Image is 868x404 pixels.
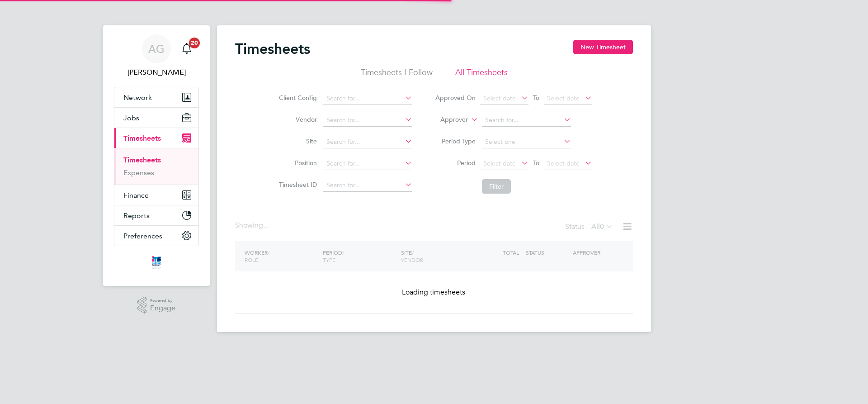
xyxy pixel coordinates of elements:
[547,94,580,102] span: Select date
[276,181,317,189] label: Timesheet ID
[123,93,152,102] span: Network
[276,137,317,145] label: Site
[148,43,165,55] span: AG
[103,25,210,286] nav: Main navigation
[123,134,161,143] span: Timesheets
[323,114,412,127] input: Search for...
[114,108,198,128] button: Jobs
[235,221,270,230] div: Showing
[530,157,542,169] span: To
[573,40,633,54] button: New Timesheet
[123,168,154,177] a: Expenses
[123,156,161,164] a: Timesheets
[565,221,615,233] div: Status
[235,40,310,58] h2: Timesheets
[591,222,613,231] label: All
[323,136,412,148] input: Search for...
[361,67,433,83] li: Timesheets I Follow
[323,157,412,170] input: Search for...
[123,114,139,122] span: Jobs
[114,185,198,205] button: Finance
[482,179,511,194] button: Filter
[114,205,198,225] button: Reports
[114,226,198,246] button: Preferences
[323,92,412,105] input: Search for...
[123,232,162,240] span: Preferences
[600,222,604,231] span: 0
[123,191,149,200] span: Finance
[178,34,196,63] a: 20
[455,67,508,83] li: All Timesheets
[276,159,317,167] label: Position
[114,67,199,78] span: Andy Graham
[114,148,198,185] div: Timesheets
[114,34,199,78] a: AG[PERSON_NAME]
[427,115,468,124] label: Approver
[547,159,580,167] span: Select date
[482,136,571,148] input: Select one
[114,87,198,107] button: Network
[435,94,476,102] label: Approved On
[323,179,412,192] input: Search for...
[150,255,163,270] img: itsconstruction-logo-retina.png
[123,211,150,220] span: Reports
[263,221,269,230] span: ...
[530,92,542,104] span: To
[483,94,516,102] span: Select date
[189,38,200,48] span: 20
[150,304,175,312] span: Engage
[482,114,571,127] input: Search for...
[435,159,476,167] label: Period
[137,297,176,314] a: Powered byEngage
[276,94,317,102] label: Client Config
[114,128,198,148] button: Timesheets
[150,297,175,304] span: Powered by
[483,159,516,167] span: Select date
[276,115,317,124] label: Vendor
[114,255,199,270] a: Go to home page
[435,137,476,145] label: Period Type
